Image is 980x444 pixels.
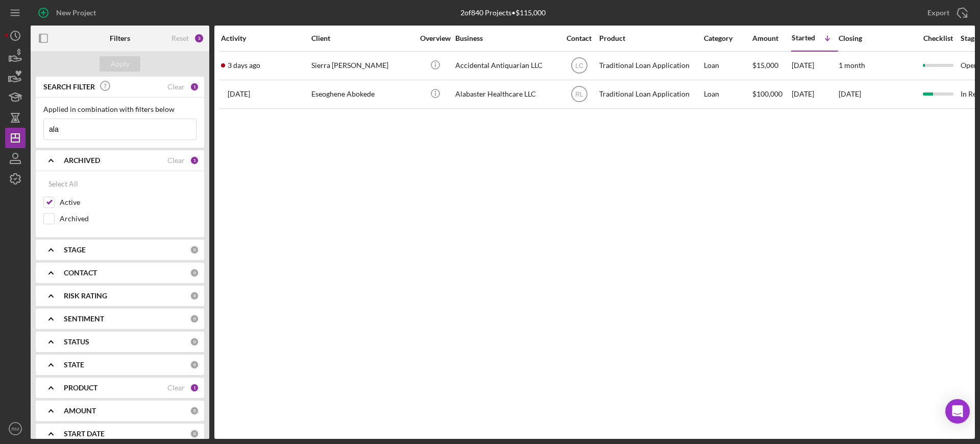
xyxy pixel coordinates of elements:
[43,83,95,91] b: SEARCH FILTER
[599,52,701,79] div: Traditional Loan Application
[460,9,546,17] div: 2 of 840 Projects • $115,000
[100,56,140,72] button: Apply
[171,34,189,42] div: Reset
[792,52,838,79] div: [DATE]
[43,105,197,113] div: Applied in combination with filters below
[228,90,250,98] time: 2025-06-26 07:27
[110,34,130,42] b: Filters
[190,429,199,438] div: 0
[311,34,413,42] div: Client
[190,360,199,369] div: 0
[190,268,199,277] div: 0
[190,383,199,392] div: 1
[43,174,83,194] button: Select All
[752,52,791,79] div: $15,000
[111,56,130,72] div: Apply
[839,34,915,42] div: Closing
[167,384,185,392] div: Clear
[64,269,97,277] b: CONTACT
[167,83,185,91] div: Clear
[64,430,105,438] b: START DATE
[190,291,199,300] div: 0
[60,214,197,224] label: Archived
[167,156,185,165] div: Clear
[190,156,199,165] div: 1
[12,426,19,432] text: RM
[190,314,199,323] div: 0
[704,34,751,42] div: Category
[48,174,78,194] div: Select All
[190,245,199,254] div: 0
[190,82,199,91] div: 1
[704,81,751,108] div: Loan
[599,81,701,108] div: Traditional Loan Application
[455,81,557,108] div: Alabaster Healthcare LLC
[704,52,751,79] div: Loan
[311,52,413,79] div: Sierra [PERSON_NAME]
[64,361,84,369] b: STATE
[575,91,583,98] text: RL
[64,338,89,346] b: STATUS
[752,81,791,108] div: $100,000
[792,81,838,108] div: [DATE]
[64,292,107,300] b: RISK RATING
[599,34,701,42] div: Product
[64,246,86,254] b: STAGE
[64,407,96,415] b: AMOUNT
[916,34,960,42] div: Checklist
[64,315,104,323] b: SENTIMENT
[455,52,557,79] div: Accidental Antiquarian LLC
[64,384,97,392] b: PRODUCT
[56,3,96,23] div: New Project
[455,34,557,42] div: Business
[945,399,970,424] div: Open Intercom Messenger
[839,89,861,98] time: [DATE]
[228,61,260,69] time: 2025-08-30 18:20
[917,3,975,23] button: Export
[575,62,583,69] text: LC
[190,337,199,346] div: 0
[5,418,26,439] button: RM
[792,34,815,42] div: Started
[60,197,197,207] label: Active
[311,81,413,108] div: Eseoghene Abokede
[190,406,199,415] div: 0
[839,61,865,69] time: 1 month
[194,33,204,43] div: 3
[64,156,100,165] b: ARCHIVED
[560,34,598,42] div: Contact
[416,34,454,42] div: Overview
[221,34,310,42] div: Activity
[752,34,791,42] div: Amount
[31,3,106,23] button: New Project
[927,3,949,23] div: Export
